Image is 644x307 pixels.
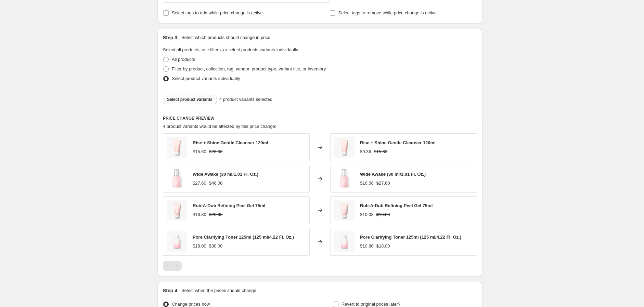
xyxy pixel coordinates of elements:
[193,235,294,240] span: Pore Clarifying Toner 125ml (125 ml/4.22 Fl. Oz.)
[360,140,436,145] span: Rise + Shine Gentle Cleanser 120ml
[360,148,371,155] div: $9.36
[376,180,390,187] strike: $27.60
[209,211,223,218] strike: $28.00
[193,172,258,177] span: Wide Awake (30 ml/1.01 Fl. Oz.)
[167,169,187,189] img: wide-awake_cde4e297-d842-4aae-b727-6be6e25a965e_80x.png
[167,97,212,102] span: Select product variants
[342,302,401,307] span: Revert to original prices later?
[219,96,272,103] span: 4 product variants selected
[360,211,374,218] div: $10.08
[209,243,223,250] strike: $30.00
[360,180,374,187] div: $16.56
[360,203,433,208] span: Rub-A-Dub Refining Peel Gel 75ml
[172,302,210,307] span: Change prices now
[193,148,206,155] div: $15.60
[193,180,206,187] div: $27.60
[334,137,355,158] img: riseshine_thumb_15059d26-7dc0-4f43-a5da-ef39a49c6ca8_80x.jpg
[163,95,217,104] button: Select product variants
[360,172,426,177] span: Wide Awake (30 ml/1.01 Fl. Oz.)
[163,116,477,121] h6: PRICE CHANGE PREVIEW
[376,211,390,218] strike: $16.80
[334,200,355,221] img: rub_a_dub_thumb_7a172105-444a-406a-9fc5-90a6b1385f23_80x.jpg
[163,261,182,271] nav: Pagination
[163,34,179,41] h2: Step 3.
[172,66,326,71] span: Filter by product, collection, tag, vendor, product type, variant title, or inventory
[338,10,437,15] span: Select tags to remove while price change is active
[193,140,268,145] span: Rise + Shine Gentle Cleanser 120ml
[167,137,187,158] img: riseshine_thumb_15059d26-7dc0-4f43-a5da-ef39a49c6ca8_80x.jpg
[376,243,390,250] strike: $18.00
[181,287,256,294] p: Select when the prices should change
[163,124,276,129] span: 4 product variants would be affected by this price change:
[172,57,195,62] span: All products
[193,211,206,218] div: $16.80
[163,47,298,52] span: Select all products, use filters, or select products variants individually
[374,148,388,155] strike: $15.60
[167,200,187,221] img: rub_a_dub_thumb_7a172105-444a-406a-9fc5-90a6b1385f23_80x.jpg
[209,180,223,187] strike: $46.00
[209,148,223,155] strike: $26.00
[193,203,265,208] span: Rub-A-Dub Refining Peel Gel 75ml
[167,231,187,252] img: pore_toner_thumb_1ddb0524-db54-453a-8826-3e1637b2d555_80x.jpg
[172,10,263,15] span: Select tags to add while price change is active
[360,243,374,250] div: $10.80
[193,243,206,250] div: $18.00
[334,231,355,252] img: pore_toner_thumb_1ddb0524-db54-453a-8826-3e1637b2d555_80x.jpg
[163,287,179,294] h2: Step 4.
[334,169,355,189] img: wide-awake_cde4e297-d842-4aae-b727-6be6e25a965e_80x.png
[181,34,270,41] p: Select which products should change in price
[360,235,461,240] span: Pore Clarifying Toner 125ml (125 ml/4.22 Fl. Oz.)
[172,76,240,81] span: Select product variants individually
